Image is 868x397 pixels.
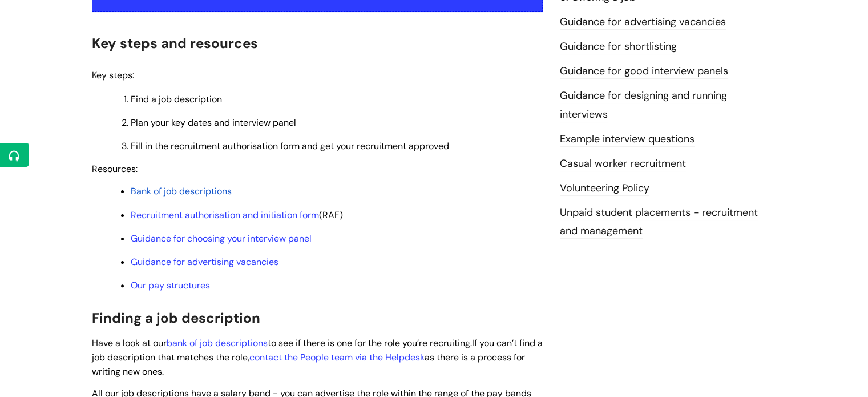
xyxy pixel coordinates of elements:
[92,69,134,81] span: Key steps:
[131,93,222,105] span: Find a job description
[560,15,726,30] a: Guidance for advertising vacancies
[560,157,686,171] a: Casual worker recruitment
[131,256,278,268] a: Guidance for advertising vacancies
[249,351,425,363] a: contact the People team via the Helpdesk
[131,209,319,221] a: Recruitment authorisation and initiation form
[131,209,543,222] p: (RAF)
[560,132,695,147] a: Example interview questions
[167,337,268,349] a: bank of job descriptions
[131,232,312,244] a: Guidance for choosing your interview panel
[92,337,472,349] span: Have a look at our to see if there is one for the role you’re recruiting.
[560,64,728,79] a: Guidance for good interview panels
[131,185,232,197] a: Bank of job descriptions
[560,206,758,239] a: Unpaid student placements - recruitment and management
[131,140,449,152] span: Fill in the recruitment authorisation form and get your recruitment approved
[92,163,138,175] span: Resources:
[92,34,258,52] span: Key steps and resources
[560,89,727,122] a: Guidance for designing and running interviews
[560,181,649,196] a: Volunteering Policy
[92,337,543,378] span: If you can’t find a job description that matches the role, as there is a process for writing new ...
[131,279,210,291] a: Our pay structures
[92,309,260,327] span: Finding a job description
[131,117,296,129] span: Plan your key dates and interview panel
[560,39,677,54] a: Guidance for shortlisting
